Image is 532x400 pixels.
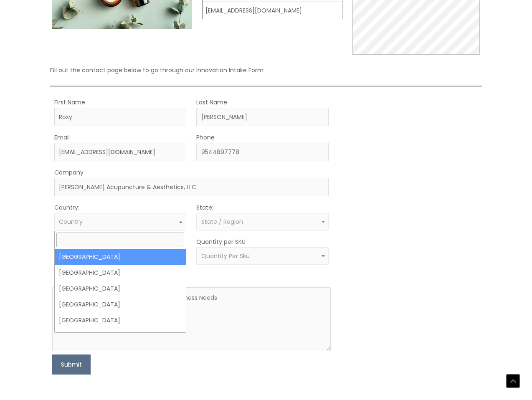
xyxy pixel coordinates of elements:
li: [GEOGRAPHIC_DATA] [55,281,186,296]
li: [GEOGRAPHIC_DATA] [55,249,186,265]
input: Enter Your Phone Number [196,143,329,161]
li: [GEOGRAPHIC_DATA] [55,328,186,344]
li: [GEOGRAPHIC_DATA] [55,296,186,312]
span: State / Region [201,218,243,226]
label: Company [54,167,84,178]
label: Email [54,132,70,143]
span: Country [59,218,83,226]
input: Company Name [54,178,329,196]
label: First Name [54,97,85,108]
input: Last Name [196,108,329,126]
input: Enter Your Email [54,143,187,161]
input: First Name [54,108,187,126]
button: Submit [52,354,91,375]
span: Quantity Per Sku [201,252,250,260]
li: [GEOGRAPHIC_DATA] [55,265,186,281]
label: Quantity per SKU [196,236,246,247]
label: Last Name [196,97,227,108]
label: Country: [54,202,79,213]
label: Phone [196,132,215,143]
label: State: [196,202,213,213]
td: [EMAIL_ADDRESS][DOMAIN_NAME] [203,2,342,19]
p: Fill out the contact page below to go through our Innovation Intake Form. [50,65,482,76]
li: [GEOGRAPHIC_DATA] [55,312,186,328]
